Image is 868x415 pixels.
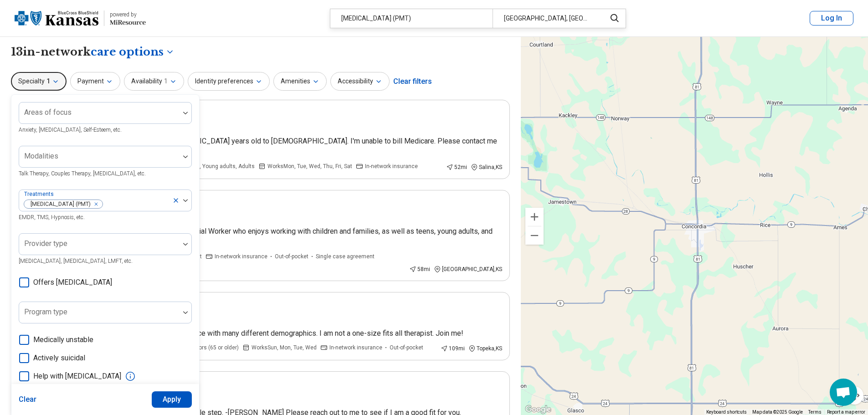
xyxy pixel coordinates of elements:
[275,252,308,261] span: Out-of-pocket
[329,343,382,352] span: In-network insurance
[752,410,803,415] span: Map data ©2025 Google
[24,191,56,197] label: Treatments
[91,44,175,60] button: Care options
[316,252,375,261] span: Single case agreement
[33,371,121,382] span: Help with [MEDICAL_DATA]
[46,136,502,158] p: I provide services for clients age [DEMOGRAPHIC_DATA] years old to [DEMOGRAPHIC_DATA]. I'm unable...
[525,226,544,245] button: Zoom out
[24,108,72,117] label: Areas of focus
[441,344,465,353] div: 109 mi
[830,379,857,406] div: Open chat
[215,252,267,261] span: In-network insurance
[46,226,502,248] p: Hi, I'm [PERSON_NAME] a Licensed Master Social Worker who enjoys working with children and famili...
[19,170,146,177] span: Talk Therapy, Couples Therapy, [MEDICAL_DATA], etc.
[810,11,853,26] button: Log In
[24,152,58,160] label: Modalities
[330,9,493,28] div: [MEDICAL_DATA] (PMT)
[393,71,432,92] div: Clear filters
[110,10,146,19] div: powered by
[33,277,112,288] span: Offers [MEDICAL_DATA]
[434,265,502,273] div: [GEOGRAPHIC_DATA] , KS
[70,72,120,91] button: Payment
[152,391,192,408] button: Apply
[11,72,67,91] button: Specialty1
[15,7,98,29] img: Blue Cross Blue Shield Kansas
[273,72,327,91] button: Amenities
[24,200,93,209] span: [MEDICAL_DATA] (PMT)
[409,265,430,273] div: 58 mi
[471,163,502,171] div: Salina , KS
[33,353,85,364] span: Actively suicidal
[19,214,85,220] span: EMDR, TMS, Hypnosis, etc.
[188,72,270,91] button: Identity preferences
[330,72,390,91] button: Accessibility
[19,391,37,408] button: Clear
[24,307,67,316] label: Program type
[46,328,502,339] p: I am a nontraditional therapist who has experience with many different demographics. I am not a o...
[164,77,168,86] span: 1
[267,162,352,170] span: Works Mon, Tue, Wed, Thu, Fri, Sat
[252,343,317,352] span: Works Sun, Mon, Tue, Wed
[390,343,423,352] span: Out-of-pocket
[19,127,122,133] span: Anxiety, [MEDICAL_DATA], Self-Esteem, etc.
[808,410,822,415] a: Terms (opens in new tab)
[24,239,67,248] label: Provider type
[33,334,93,345] span: Medically unstable
[525,208,544,226] button: Zoom in
[468,344,502,353] div: Topeka , KS
[827,410,865,415] a: Report a map error
[15,7,146,29] a: Blue Cross Blue Shield Kansaspowered by
[365,162,418,170] span: In-network insurance
[91,44,164,60] span: care options
[124,72,184,91] button: Availability1
[493,9,601,28] div: [GEOGRAPHIC_DATA], [GEOGRAPHIC_DATA]
[446,163,467,171] div: 52 mi
[19,258,133,264] span: [MEDICAL_DATA], [MEDICAL_DATA], LMFT, etc.
[46,77,50,86] span: 1
[11,44,175,60] h1: 13 in-network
